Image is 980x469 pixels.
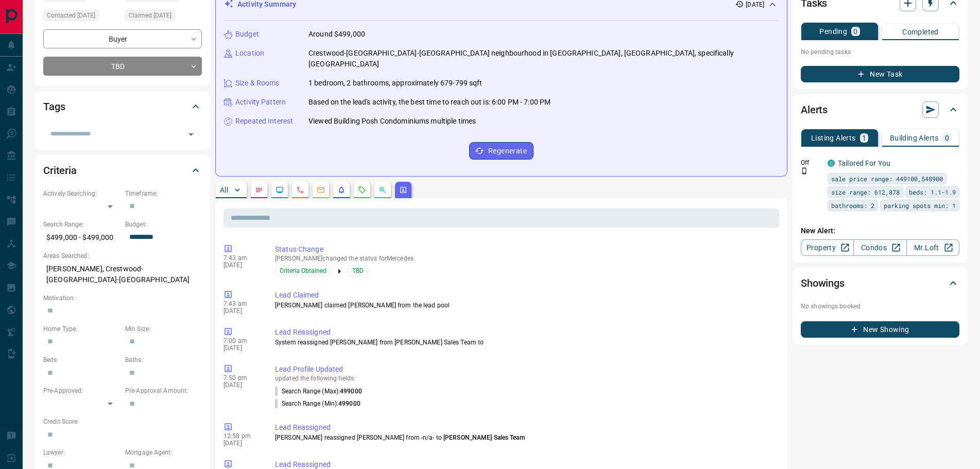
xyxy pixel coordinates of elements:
[43,189,120,198] p: Actively Searching:
[235,29,259,40] p: Budget
[223,254,260,262] p: 7:43 am
[902,28,939,36] p: Completed
[43,417,202,426] p: Credit Score:
[223,337,260,344] p: 7:00 am
[43,448,120,457] p: Lawyer:
[223,381,260,389] p: [DATE]
[308,29,365,40] p: Around $499,000
[223,344,260,352] p: [DATE]
[340,388,362,395] span: 499000
[223,440,260,447] p: [DATE]
[125,386,202,395] p: Pre-Approval Amount:
[125,220,202,229] p: Budget:
[831,173,943,184] span: sale price range: 449100,548900
[184,127,198,142] button: Open
[884,200,956,211] span: parking spots min: 1
[801,44,959,60] p: No pending tasks
[43,293,202,303] p: Motivation:
[890,134,939,142] p: Building Alerts
[255,186,263,194] svg: Notes
[317,186,325,194] svg: Emails
[853,28,857,35] p: 0
[275,301,775,310] p: [PERSON_NAME] claimed [PERSON_NAME] from the lead pool
[43,324,120,334] p: Home Type:
[43,29,202,48] div: Buyer
[945,134,949,142] p: 0
[379,186,387,194] svg: Opportunities
[43,260,202,288] p: [PERSON_NAME], Crestwood-[GEOGRAPHIC_DATA]-[GEOGRAPHIC_DATA]
[275,338,775,347] p: System reassigned [PERSON_NAME] from [PERSON_NAME] Sales Team to
[801,271,959,296] div: Showings
[831,187,900,197] span: size range: 612,878
[223,374,260,381] p: 7:50 pm
[43,158,202,183] div: Criteria
[469,142,534,160] button: Regenerate
[831,200,874,211] span: bathrooms: 2
[129,10,171,21] span: Claimed [DATE]
[838,159,890,167] a: Tailored For You
[223,307,260,315] p: [DATE]
[125,448,202,457] p: Mortgage Agent:
[235,97,286,108] p: Activity Pattern
[223,300,260,307] p: 7:43 am
[43,57,202,76] div: TBD
[43,229,120,246] p: $499,000 - $499,000
[443,434,525,441] span: [PERSON_NAME] Sales Team
[801,158,821,167] p: Off
[275,244,775,255] p: Status Change
[235,116,293,127] p: Repeated Interest
[801,275,845,291] h2: Showings
[43,251,202,260] p: Areas Searched:
[811,134,856,142] p: Listing Alerts
[275,375,775,382] p: updated the following fields:
[819,28,847,35] p: Pending
[909,187,956,197] span: beds: 1.1-1.9
[862,134,866,142] p: 1
[308,116,476,127] p: Viewed Building Posh Condominiums multiple times
[801,167,808,175] svg: Push Notification Only
[308,48,779,70] p: Crestwood-[GEOGRAPHIC_DATA]-[GEOGRAPHIC_DATA] neighbourhood in [GEOGRAPHIC_DATA], [GEOGRAPHIC_DAT...
[275,387,362,396] p: Search Range (Max) :
[801,302,959,311] p: No showings booked
[43,10,120,24] div: Wed Aug 27 2025
[43,386,120,395] p: Pre-Approved:
[275,255,775,262] p: [PERSON_NAME] changed the status for Mercedes
[275,364,775,375] p: Lead Profile Updated
[308,97,551,108] p: Based on the lead's activity, the best time to reach out is: 6:00 PM - 7:00 PM
[125,324,202,334] p: Min Size:
[338,400,360,407] span: 499000
[125,10,202,24] div: Wed Aug 27 2025
[801,239,854,256] a: Property
[275,422,775,433] p: Lead Reassigned
[801,66,959,82] button: New Task
[235,78,280,89] p: Size & Rooms
[853,239,906,256] a: Condos
[43,162,77,179] h2: Criteria
[125,355,202,364] p: Baths:
[337,186,346,194] svg: Listing Alerts
[296,186,304,194] svg: Calls
[220,186,228,194] p: All
[125,189,202,198] p: Timeframe:
[801,97,959,122] div: Alerts
[801,101,828,118] h2: Alerts
[275,290,775,301] p: Lead Claimed
[235,48,264,59] p: Location
[223,432,260,440] p: 12:58 pm
[801,225,959,236] p: New Alert:
[223,262,260,269] p: [DATE]
[352,266,364,276] span: TBD
[275,399,360,408] p: Search Range (Min) :
[276,186,284,194] svg: Lead Browsing Activity
[47,10,95,21] span: Contacted [DATE]
[801,321,959,338] button: New Showing
[43,98,65,115] h2: Tags
[43,220,120,229] p: Search Range:
[275,327,775,338] p: Lead Reassigned
[308,78,483,89] p: 1 bedroom, 2 bathrooms, approximately 679-799 sqft
[906,239,959,256] a: Mr.Loft
[43,355,120,364] p: Beds:
[43,94,202,119] div: Tags
[280,266,326,276] span: Criteria Obtained
[828,160,835,167] div: condos.ca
